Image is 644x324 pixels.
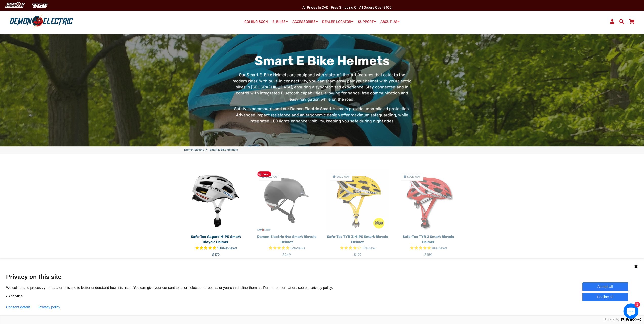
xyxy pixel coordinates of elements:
span: Reviews [223,246,237,250]
img: Safe-Tec TYR 2 Smart Bicycle Helmet - Demon Electric [397,169,460,232]
span: Save [257,171,271,177]
span: Sold Out [407,175,420,178]
a: Safe-Tec TYR 2 Smart Bicycle Helmet - Demon Electric Sold Out [397,169,460,232]
button: Decline all [582,293,628,301]
span: 1 reviews [362,246,375,250]
a: Safe-Tec TYR 2 Smart Bicycle Helmet Rated 4.8 out of 5 stars $159 [397,232,460,257]
span: $249 [282,253,291,257]
span: Rated 4.8 out of 5 stars [397,245,460,251]
img: Demon Electric logo [8,15,75,28]
span: 104 reviews [217,246,237,250]
p: Safety is paramount, and our Demon Electric Smart Helmets provide unparalleled protection. Advanc... [231,106,413,124]
p: Safe-Tec TYR 3 MIPS Smart Bicycle Helmet [326,234,389,245]
a: Demon Electric Nyx Smart Bicycle Helmet Rated 5.0 out of 5 stars $249 [255,232,318,257]
a: Demon Electric [184,148,204,152]
p: Safe-Tec Asgard MIPS Smart Bicycle Helmet [184,234,247,245]
p: Our Smart E-Bike Helmets are equipped with state-of-the-art features that cater to the modern rid... [231,72,413,102]
img: Demon Electric [3,1,27,9]
span: reviews [293,246,305,250]
button: Consent details [6,305,31,309]
span: Privacy on this site [6,273,638,280]
inbox-online-store-chat: Shopify online store chat [622,303,640,320]
a: E-BIKES [271,18,290,25]
span: Rated 4.8 out of 5 stars 104 reviews [184,245,247,251]
a: COMING SOON [243,18,270,25]
img: Safe-Tec TYR 3 MIPS Smart Bicycle Helmet - Demon Electric [326,169,389,232]
span: 5 reviews [290,246,305,250]
span: $179 [354,253,361,257]
a: Safe-Tec TYR 3 MIPS Smart Bicycle Helmet Rated 4.0 out of 5 stars 1 reviews $179 [326,232,389,257]
span: $159 [424,253,432,257]
a: ABOUT US [379,18,401,25]
span: $179 [212,253,220,257]
span: Sold Out [336,175,349,178]
a: DEALER LOCATOR [320,18,355,25]
span: All Prices in CAD | Free shipping on all orders over $100 [302,5,392,10]
img: Demon Electric Nyx Smart Bicycle Helmet - Demon Electric [255,169,318,232]
a: Safe-Tec TYR 3 MIPS Smart Bicycle Helmet - Demon Electric Sold Out [326,169,389,232]
p: Demon Electric Nyx Smart Bicycle Helmet [255,234,318,245]
h1: Smart E Bike Helmets [231,53,413,68]
span: Smart E Bike Helmets [210,148,238,152]
span: Review [363,246,375,250]
span: reviews [434,246,447,250]
a: Safe-Tec Asgard MIPS Smart Bicycle Helmet Rated 4.8 out of 5 stars 104 reviews $179 [184,232,247,257]
span: 4 reviews [432,246,447,250]
a: SUPPORT [356,18,378,25]
img: TGB Canada [29,1,50,9]
a: Demon Electric Nyx Smart Bicycle Helmet - Demon Electric Sold Out [255,169,318,232]
span: Rated 4.0 out of 5 stars 1 reviews [326,245,389,251]
span: Powered by [603,318,621,321]
img: Safe-Tec Asgard MIPS Smart Bicycle Helmet - Demon Electric [184,169,247,232]
p: We collect and process your data on this site to better understand how it is used. You can give y... [6,285,340,290]
a: Privacy policy [39,305,60,309]
button: Accept all [582,282,628,291]
a: ACCESSORIES [290,18,320,25]
span: Rated 5.0 out of 5 stars [255,245,318,251]
span: Sold Out [265,175,279,178]
span: Analytics [8,294,23,298]
p: Safe-Tec TYR 2 Smart Bicycle Helmet [397,234,460,245]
